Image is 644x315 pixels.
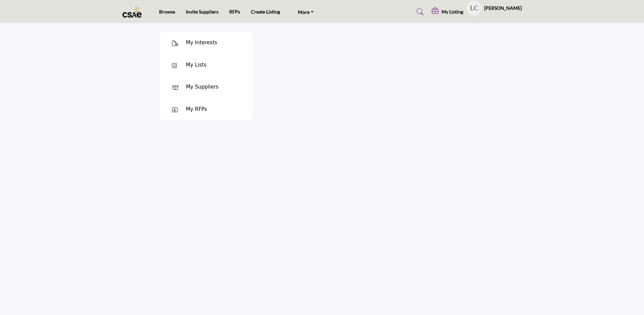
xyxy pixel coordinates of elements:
[291,6,321,18] a: More
[159,9,175,15] a: Browse
[123,6,145,18] img: site Logo
[432,8,463,16] div: My Listing
[442,9,463,15] h5: My Listing
[229,9,240,15] a: RFPs
[410,6,428,17] a: Search
[186,83,218,91] div: My Suppliers
[251,9,280,15] a: Create Listing
[186,9,218,15] a: Invite Suppliers
[186,105,207,113] div: My RFPs
[467,1,481,16] button: Show hide supplier dropdown
[186,61,207,69] div: My Lists
[484,5,522,11] h5: [PERSON_NAME]
[186,39,217,47] div: My Interests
